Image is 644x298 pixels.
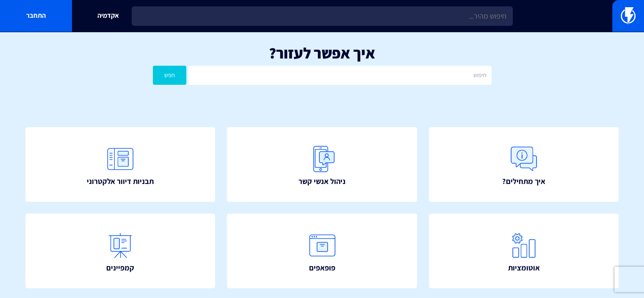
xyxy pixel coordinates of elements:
[309,262,335,273] span: פופאפים
[188,66,491,85] input: חיפוש
[25,127,215,202] a: תבניות דיוור אלקטרוני
[227,127,417,202] a: ניהול אנשי קשר
[13,45,631,61] h1: איך אפשר לעזור?
[299,176,345,187] span: ניהול אנשי קשר
[87,176,154,187] span: תבניות דיוור אלקטרוני
[502,176,545,187] span: איך מתחילים?
[429,127,619,202] a: איך מתחילים?
[227,214,417,288] a: פופאפים
[106,262,134,273] span: קמפיינים
[25,214,215,288] a: קמפיינים
[153,66,187,85] button: חפש
[508,262,539,273] span: אוטומציות
[429,214,619,288] a: אוטומציות
[132,6,513,26] input: חיפוש מהיר...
